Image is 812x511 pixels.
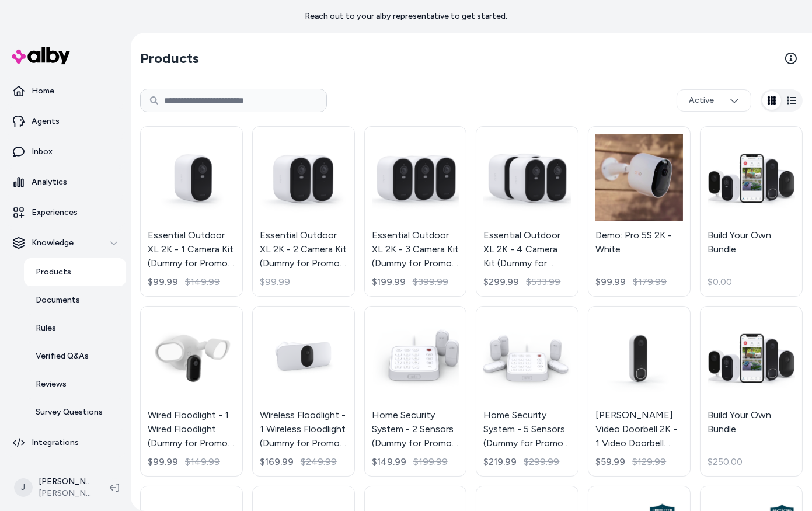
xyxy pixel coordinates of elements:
[140,306,243,477] a: Wired Floodlight - 1 Wired Floodlight (Dummy for Promo Page) - WhiteWired Floodlight - 1 Wired Fl...
[305,11,507,22] p: Reach out to your alby representative to get started.
[14,478,33,497] span: J
[700,126,803,297] a: Build Your Own BundleBuild Your Own Bundle$0.00
[5,429,126,457] a: Integrations
[24,314,126,342] a: Rules
[5,138,126,166] a: Inbox
[32,176,67,188] p: Analytics
[252,126,355,297] a: Essential Outdoor XL 2K - 2 Camera Kit (Dummy for Promo Page)Essential Outdoor XL 2K - 2 Camera K...
[5,199,126,227] a: Experiences
[39,488,91,499] span: [PERSON_NAME] Prod
[32,146,53,158] p: Inbox
[32,85,54,97] p: Home
[588,126,691,297] a: Demo: Pro 5S 2K - WhiteDemo: Pro 5S 2K - White$99.99$179.99
[32,437,79,449] p: Integrations
[5,77,126,105] a: Home
[24,258,126,286] a: Products
[39,476,91,488] p: [PERSON_NAME]
[36,350,89,362] p: Verified Q&As
[252,306,355,477] a: Wireless Floodlight - 1 Wireless Floodlight (Dummy for Promo Page) - WhiteWireless Floodlight - 1...
[140,49,199,68] h2: Products
[36,378,67,390] p: Reviews
[476,126,578,297] a: Essential Outdoor XL 2K - 4 Camera Kit (Dummy for Promo Page)Essential Outdoor XL 2K - 4 Camera K...
[36,322,56,334] p: Rules
[364,126,467,297] a: Essential Outdoor XL 2K - 3 Camera Kit (Dummy for Promo Page)Essential Outdoor XL 2K - 3 Camera K...
[476,306,578,477] a: Home Security System - 5 Sensors (Dummy for Promo Page)Home Security System - 5 Sensors (Dummy fo...
[588,306,691,477] a: Arlo Video Doorbell 2K - 1 Video Doorbell (Dummy for Promo Page)[PERSON_NAME] Video Doorbell 2K -...
[364,306,467,477] a: Home Security System - 2 Sensors (Dummy for Promo Page)Home Security System - 2 Sensors (Dummy fo...
[5,168,126,196] a: Analytics
[32,237,74,249] p: Knowledge
[5,229,126,257] button: Knowledge
[677,89,751,112] button: Active
[140,126,243,297] a: Essential Outdoor XL 2K - 1 Camera Kit (Dummy for Promo Page)Essential Outdoor XL 2K - 1 Camera K...
[36,406,103,418] p: Survey Questions
[5,107,126,135] a: Agents
[7,469,100,506] button: J[PERSON_NAME][PERSON_NAME] Prod
[32,207,78,218] p: Experiences
[36,266,71,278] p: Products
[24,370,126,398] a: Reviews
[24,286,126,314] a: Documents
[24,342,126,370] a: Verified Q&As
[24,398,126,426] a: Survey Questions
[32,116,60,127] p: Agents
[700,306,803,477] a: Build Your Own BundleBuild Your Own Bundle$250.00
[12,47,70,64] img: alby Logo
[36,294,80,306] p: Documents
